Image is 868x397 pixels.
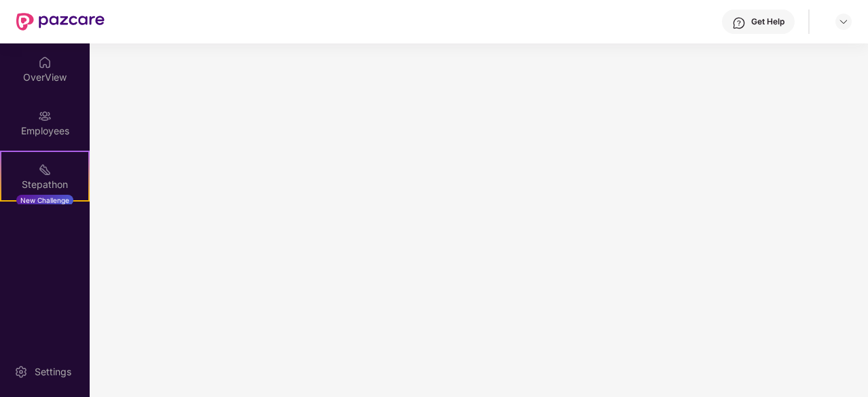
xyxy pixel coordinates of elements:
[16,13,105,31] img: New Pazcare Logo
[838,16,849,27] img: svg+xml;base64,PHN2ZyBpZD0iRHJvcGRvd24tMzJ4MzIiIHhtbG5zPSJodHRwOi8vd3d3LnczLm9yZy8yMDAwL3N2ZyIgd2...
[38,163,52,176] img: svg+xml;base64,PHN2ZyB4bWxucz0iaHR0cDovL3d3dy53My5vcmcvMjAwMC9zdmciIHdpZHRoPSIyMSIgaGVpZ2h0PSIyMC...
[732,16,746,30] img: svg+xml;base64,PHN2ZyBpZD0iSGVscC0zMngzMiIgeG1sbnM9Imh0dHA6Ly93d3cudzMub3JnLzIwMDAvc3ZnIiB3aWR0aD...
[38,109,52,123] img: svg+xml;base64,PHN2ZyBpZD0iRW1wbG95ZWVzIiB4bWxucz0iaHR0cDovL3d3dy53My5vcmcvMjAwMC9zdmciIHdpZHRoPS...
[1,178,88,191] div: Stepathon
[31,365,75,379] div: Settings
[38,56,52,69] img: svg+xml;base64,PHN2ZyBpZD0iSG9tZSIgeG1sbnM9Imh0dHA6Ly93d3cudzMub3JnLzIwMDAvc3ZnIiB3aWR0aD0iMjAiIG...
[16,195,73,206] div: New Challenge
[14,365,28,379] img: svg+xml;base64,PHN2ZyBpZD0iU2V0dGluZy0yMHgyMCIgeG1sbnM9Imh0dHA6Ly93d3cudzMub3JnLzIwMDAvc3ZnIiB3aW...
[751,16,784,27] div: Get Help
